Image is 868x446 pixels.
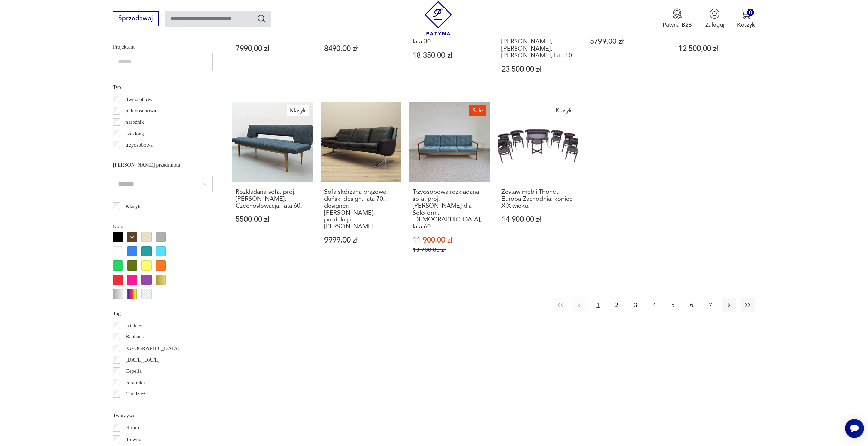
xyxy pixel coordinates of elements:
[125,401,145,410] p: Ćmielów
[125,344,179,353] p: [GEOGRAPHIC_DATA]
[501,18,575,59] h3: Wolnostojąca sofa rozkładana Model „Z-Sofa”, proj. [PERSON_NAME], [PERSON_NAME], [PERSON_NAME], l...
[421,1,455,35] img: Patyna - sklep z meblami i dekoracjami vintage
[125,378,145,387] p: ceramika
[845,419,864,438] iframe: Smartsupp widget button
[125,367,142,375] p: Cepelia
[125,95,153,104] p: dwuosobowa
[236,45,309,52] p: 7990,00 zł
[236,216,309,223] p: 5500,00 zł
[672,8,683,19] img: Ikona medalu
[678,45,752,52] p: 12 500,00 zł
[610,298,624,312] button: 2
[113,11,159,26] button: Sprzedawaj
[257,14,267,23] button: Szukaj
[705,8,724,29] button: Zaloguj
[684,298,699,312] button: 6
[113,83,213,92] p: Typ
[324,189,397,230] h3: Sofa skórzana brązowa, duński design, lata 70., designer: [PERSON_NAME], produkcja: [PERSON_NAME]
[413,189,486,230] h3: Trzyosobowa rozkładana sofa, proj. [PERSON_NAME] dla Soloform, [DEMOGRAPHIC_DATA], lata 60.
[737,8,755,29] button: 0Koszyk
[747,9,754,16] div: 0
[501,189,575,209] h3: Zestaw mebli Thonet, Europa Zachodnia, koniec XIX wieku.
[125,118,144,127] p: narożnik
[232,102,312,269] a: KlasykRozkładana sofa, proj. M. Navratil, Czechosłowacja, lata 60.Rozkładana sofa, proj. [PERSON_...
[125,321,142,330] p: art deco
[663,8,692,29] button: Patyna B2B
[113,42,213,51] p: Projektant
[125,106,156,115] p: jednoosobowa
[647,298,662,312] button: 4
[413,246,486,253] p: 13 700,00 zł
[498,102,578,269] a: KlasykZestaw mebli Thonet, Europa Zachodnia, koniec XIX wieku.Zestaw mebli Thonet, Europa Zachodn...
[737,21,755,29] p: Koszyk
[125,435,141,444] p: drewno
[413,52,486,59] p: 18 350,00 zł
[125,202,140,211] p: Klasyk
[663,21,692,29] p: Patyna B2B
[590,38,663,45] p: 5799,00 zł
[663,8,692,29] a: Ikona medaluPatyna B2B
[125,423,139,432] p: chrom
[125,129,144,138] p: szezlong
[113,411,213,420] p: Tworzywo
[741,8,751,19] img: Ikona koszyka
[113,222,213,231] p: Kolor
[113,160,213,169] p: [PERSON_NAME] przedmiotu
[703,298,718,312] button: 7
[125,332,144,341] p: Bauhaus
[236,189,309,209] h3: Rozkładana sofa, proj. [PERSON_NAME], Czechosłowacja, lata 60.
[501,66,575,73] p: 23 500,00 zł
[113,16,159,22] a: Sprzedawaj
[125,389,145,398] p: Chodzież
[666,298,680,312] button: 5
[125,140,153,149] p: trzyosobowa
[324,45,397,52] p: 8490,00 zł
[591,298,606,312] button: 1
[705,21,724,29] p: Zaloguj
[628,298,643,312] button: 3
[709,8,720,19] img: Ikonka użytkownika
[113,309,213,318] p: Tag
[321,102,401,269] a: Sofa skórzana brązowa, duński design, lata 70., designer: Werner Langenfeld, produkcja: EsaSofa s...
[409,102,490,269] a: SaleTrzyosobowa rozkładana sofa, proj. Eugen Schmidt dla Soloform, Niemcy, lata 60.Trzyosobowa ro...
[324,237,397,244] p: 9999,00 zł
[125,355,159,364] p: [DATE][DATE]
[413,237,486,244] p: 11 900,00 zł
[413,18,486,45] h3: Komplet Art Deco sofa i dwa fotel, [GEOGRAPHIC_DATA], lata 30.
[501,216,575,223] p: 14 900,00 zł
